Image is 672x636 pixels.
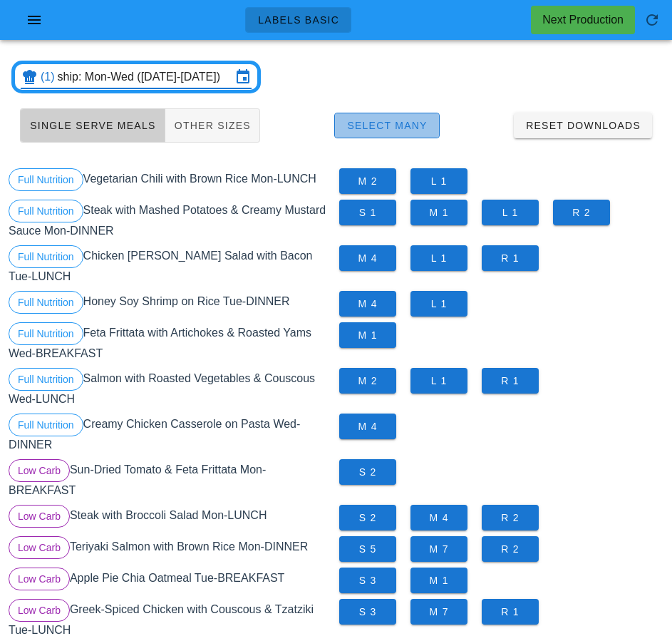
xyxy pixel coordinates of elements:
[422,575,456,586] span: M 1
[351,421,385,432] span: M 4
[18,506,61,527] span: Low Carb
[18,323,74,344] span: Full Nutrition
[18,169,74,190] span: Full Nutrition
[351,543,385,555] span: S 5
[339,505,396,530] button: S 2
[6,242,336,288] div: Chicken [PERSON_NAME] Salad with Bacon Tue-LUNCH
[165,108,260,143] button: Other Sizes
[257,14,339,26] span: Labels Basic
[422,543,456,555] span: M 7
[482,200,539,225] button: L 1
[553,200,610,225] button: R 2
[422,512,456,523] span: M 4
[6,165,336,197] div: Vegetarian Chili with Brown Rice Mon-LUNCH
[410,168,467,194] button: L 1
[6,502,336,533] div: Steak with Broccoli Salad Mon-LUNCH
[422,375,456,386] span: L 1
[245,7,351,33] a: Labels Basic
[482,505,539,530] button: R 2
[339,200,396,225] button: S 1
[410,568,467,593] button: M 1
[339,414,396,439] button: M 4
[18,200,74,222] span: Full Nutrition
[41,70,58,84] div: (1)
[18,568,61,590] span: Low Carb
[410,368,467,394] button: L 1
[18,246,74,267] span: Full Nutrition
[18,460,61,481] span: Low Carb
[6,319,336,365] div: Feta Frittata with Artichokes & Roasted Yams Wed-BREAKFAST
[410,505,467,530] button: M 4
[6,197,336,242] div: Steak with Mashed Potatoes & Creamy Mustard Sauce Mon-DINNER
[493,252,527,264] span: R 1
[493,207,527,218] span: L 1
[339,568,396,593] button: S 3
[6,288,336,319] div: Honey Soy Shrimp on Rice Tue-DINNER
[351,207,385,218] span: S 1
[482,536,539,562] button: R 2
[493,512,527,523] span: R 2
[351,375,385,386] span: M 2
[410,291,467,317] button: L 1
[334,113,440,138] button: Select Many
[6,411,336,456] div: Creamy Chicken Casserole on Pasta Wed-DINNER
[18,414,74,436] span: Full Nutrition
[6,565,336,596] div: Apple Pie Chia Oatmeal Tue-BREAKFAST
[351,329,385,341] span: M 1
[482,368,539,394] button: R 1
[410,536,467,562] button: M 7
[346,120,428,131] span: Select Many
[18,537,61,558] span: Low Carb
[351,298,385,309] span: M 4
[351,252,385,264] span: M 4
[6,365,336,411] div: Salmon with Roasted Vegetables & Couscous Wed-LUNCH
[174,120,251,131] span: Other Sizes
[6,533,336,565] div: Teriyaki Salmon with Brown Rice Mon-DINNER
[410,200,467,225] button: M 1
[339,459,396,485] button: S 2
[482,599,539,625] button: R 1
[351,466,385,478] span: S 2
[422,606,456,617] span: M 7
[339,245,396,271] button: M 4
[514,113,652,138] button: Reset Downloads
[339,322,396,348] button: M 1
[18,600,61,621] span: Low Carb
[339,599,396,625] button: S 3
[339,368,396,394] button: M 2
[351,175,385,187] span: M 2
[410,599,467,625] button: M 7
[351,512,385,523] span: S 2
[29,120,156,131] span: Single Serve Meals
[18,292,74,313] span: Full Nutrition
[351,575,385,586] span: S 3
[422,298,456,309] span: L 1
[410,245,467,271] button: L 1
[493,375,527,386] span: R 1
[542,11,624,29] div: Next Production
[20,108,165,143] button: Single Serve Meals
[339,168,396,194] button: M 2
[493,543,527,555] span: R 2
[18,369,74,390] span: Full Nutrition
[351,606,385,617] span: S 3
[564,207,599,218] span: R 2
[493,606,527,617] span: R 1
[525,120,641,131] span: Reset Downloads
[482,245,539,271] button: R 1
[422,252,456,264] span: L 1
[422,175,456,187] span: L 1
[339,291,396,317] button: M 4
[339,536,396,562] button: S 5
[422,207,456,218] span: M 1
[6,456,336,502] div: Sun-Dried Tomato & Feta Frittata Mon-BREAKFAST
